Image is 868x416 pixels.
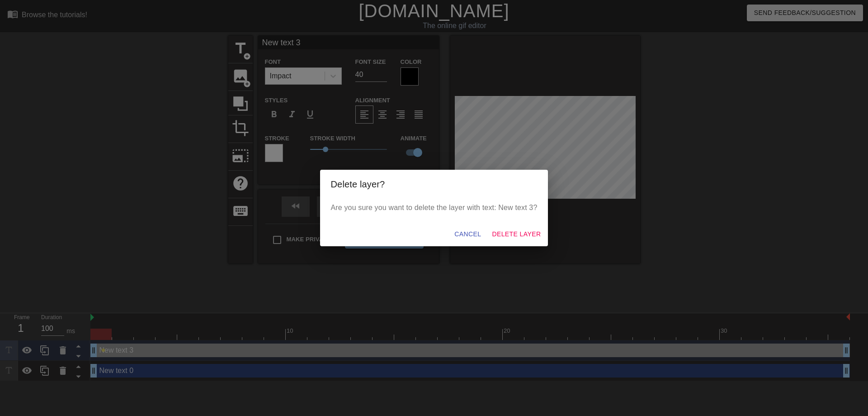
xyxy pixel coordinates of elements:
[331,177,538,191] h2: Delete layer?
[454,229,481,240] span: Cancel
[331,202,538,213] p: Are you sure you want to delete the layer with text: New text 3?
[488,226,544,243] button: Delete Layer
[451,226,485,243] button: Cancel
[492,229,541,240] span: Delete Layer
